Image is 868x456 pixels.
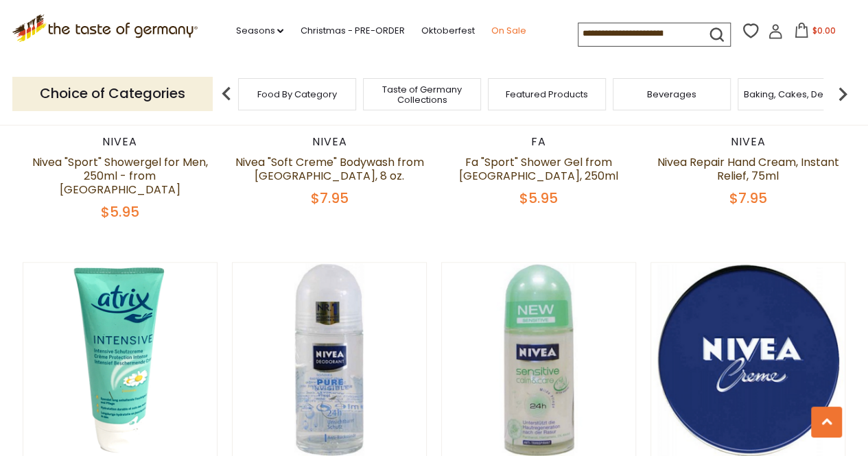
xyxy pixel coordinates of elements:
[812,25,835,36] span: $0.00
[101,202,139,221] span: $5.95
[235,154,423,184] a: Nivea "Soft Creme" Bodywash from [GEOGRAPHIC_DATA], 8 oz.
[23,135,218,149] div: Nivea
[310,189,348,208] span: $7.95
[441,135,637,149] div: Fa
[300,23,404,38] a: Christmas - PRE-ORDER
[257,89,337,99] a: Food By Category
[232,135,427,149] div: Nivea
[744,89,850,99] a: Baking, Cakes, Desserts
[786,23,844,43] button: $0.00
[506,89,588,99] a: Featured Products
[459,154,618,184] a: Fa "Sport" Shower Gel from [GEOGRAPHIC_DATA], 250ml
[12,77,213,110] p: Choice of Categories
[421,23,474,38] a: Oktoberfest
[213,80,240,108] img: previous arrow
[32,154,208,197] a: Nivea "Sport" Showergel for Men, 250ml - from [GEOGRAPHIC_DATA]
[647,89,696,99] a: Beverages
[519,189,558,208] span: $5.95
[491,23,526,38] a: On Sale
[235,23,283,38] a: Seasons
[657,154,839,184] a: Nivea Repair Hand Cream, Instant Relief, 75ml
[650,135,846,149] div: Nivea
[829,80,856,108] img: next arrow
[367,84,477,105] a: Taste of Germany Collections
[729,189,767,208] span: $7.95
